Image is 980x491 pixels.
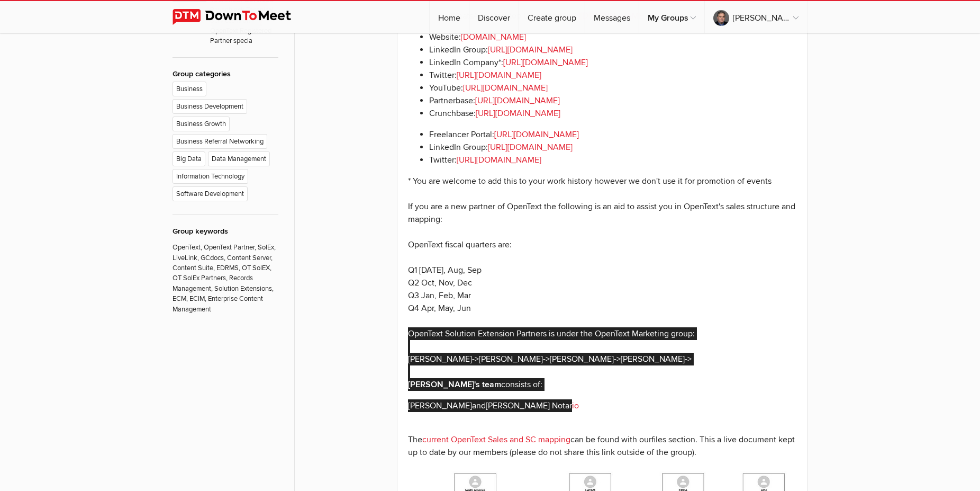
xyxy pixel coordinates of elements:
[173,237,278,315] p: OpenText, OpenText Partner, SolEx, LiveLink, GCdocs, Content Server, Content Suite, EDRMS, OT Sol...
[429,107,796,120] li: Crunchbase:
[408,400,472,411] a: [PERSON_NAME]
[519,1,585,33] a: Create group
[585,1,639,33] a: Messages
[429,94,796,107] li: Partnerbase:
[408,354,472,364] a: [PERSON_NAME]
[705,1,807,33] a: [PERSON_NAME], [PERSON_NAME]
[475,95,560,106] a: [URL][DOMAIN_NAME]
[479,354,543,364] a: [PERSON_NAME]
[408,175,796,391] p: * You are welcome to add this to your work history however we don't use it for promotion of event...
[476,108,560,119] a: [URL][DOMAIN_NAME]
[429,56,796,69] li: LinkedIn Company*:
[429,43,796,56] li: LinkedIn Group:
[457,70,541,81] a: [URL][DOMAIN_NAME]
[429,128,796,141] li: Freelancer Portal:
[486,400,579,411] a: [PERSON_NAME] Notario
[173,226,278,237] div: Group keywords
[408,399,796,412] p: and
[488,44,573,55] a: [URL][DOMAIN_NAME]
[429,82,796,94] li: YouTube:
[173,68,278,80] div: Group categories
[430,1,469,33] a: Home
[429,154,796,166] li: Twitter:
[457,155,541,165] a: [URL][DOMAIN_NAME]
[621,354,685,364] a: [PERSON_NAME]
[503,57,588,68] a: [URL][DOMAIN_NAME]
[639,1,704,33] a: My Groups
[494,129,579,140] a: [URL][DOMAIN_NAME]
[488,142,573,153] a: [URL][DOMAIN_NAME]
[469,1,519,33] a: Discover
[173,9,307,25] img: DownToMeet
[408,379,501,390] strong: [PERSON_NAME]'s team
[550,354,614,364] a: [PERSON_NAME]
[463,83,548,93] a: [URL][DOMAIN_NAME]
[429,69,796,82] li: Twitter:
[429,31,796,43] li: Website:
[422,434,570,445] a: current OpenText Sales and SC mapping
[461,32,526,42] a: [DOMAIN_NAME]
[429,141,796,154] li: LinkedIn Group:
